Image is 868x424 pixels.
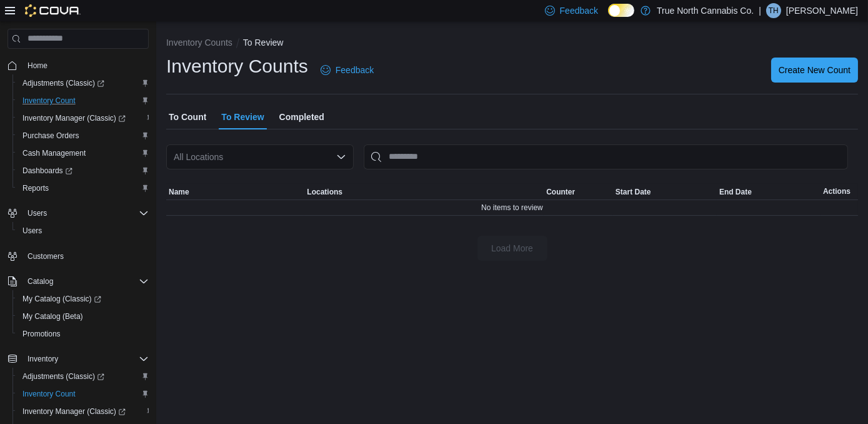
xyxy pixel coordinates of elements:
[169,187,189,197] span: Name
[17,309,88,324] a: My Catalog (Beta)
[22,389,76,399] span: Inventory Count
[166,36,858,51] nav: An example of EuiBreadcrumbs
[759,3,761,18] p: |
[17,386,149,401] span: Inventory Count
[12,368,154,385] a: Adjustments (Classic)
[336,152,346,162] button: Open list of options
[17,291,106,306] a: My Catalog (Classic)
[22,58,149,73] span: Home
[22,371,104,381] span: Adjustments (Classic)
[304,184,544,199] button: Locations
[12,179,154,197] button: Reports
[12,92,154,109] button: Inventory Count
[17,326,66,341] a: Promotions
[779,64,851,76] span: Create New Count
[786,3,858,18] p: [PERSON_NAME]
[771,58,858,83] button: Create New Count
[12,403,154,420] a: Inventory Manager (Classic)
[17,223,149,238] span: Users
[608,4,634,17] input: Dark Mode
[22,78,104,88] span: Adjustments (Classic)
[17,93,149,108] span: Inventory Count
[17,146,91,161] a: Cash Management
[166,54,308,79] h1: Inventory Counts
[719,187,752,197] span: End Date
[616,187,651,197] span: Start Date
[27,251,64,261] span: Customers
[12,290,154,308] a: My Catalog (Classic)
[364,144,848,169] input: This is a search bar. After typing your query, hit enter to filter the results lower in the page.
[22,166,72,176] span: Dashboards
[22,148,86,158] span: Cash Management
[766,3,781,18] div: Toni Howell
[2,350,154,368] button: Inventory
[546,187,575,197] span: Counter
[27,208,47,218] span: Users
[17,386,81,401] a: Inventory Count
[22,131,79,141] span: Purchase Orders
[27,354,58,364] span: Inventory
[12,74,154,92] a: Adjustments (Classic)
[17,128,84,143] a: Purchase Orders
[491,242,533,255] span: Load More
[169,104,206,129] span: To Count
[22,113,126,123] span: Inventory Manager (Classic)
[17,163,77,178] a: Dashboards
[2,273,154,290] button: Catalog
[17,76,149,91] span: Adjustments (Classic)
[316,58,379,83] a: Feedback
[12,385,154,403] button: Inventory Count
[17,404,131,419] a: Inventory Manager (Classic)
[17,111,149,126] span: Inventory Manager (Classic)
[22,58,52,73] a: Home
[336,64,374,76] span: Feedback
[22,226,42,236] span: Users
[22,206,149,221] span: Users
[17,309,149,324] span: My Catalog (Beta)
[12,144,154,162] button: Cash Management
[22,96,76,106] span: Inventory Count
[166,38,232,48] button: Inventory Counts
[25,4,81,17] img: Cova
[22,249,69,264] a: Customers
[17,326,149,341] span: Promotions
[17,93,81,108] a: Inventory Count
[27,276,53,286] span: Catalog
[2,56,154,74] button: Home
[613,184,717,199] button: Start Date
[12,162,154,179] a: Dashboards
[12,127,154,144] button: Purchase Orders
[12,109,154,127] a: Inventory Manager (Classic)
[22,329,61,339] span: Promotions
[243,38,284,48] button: To Review
[608,17,609,18] span: Dark Mode
[22,248,149,264] span: Customers
[22,311,83,321] span: My Catalog (Beta)
[17,223,47,238] a: Users
[17,369,109,384] a: Adjustments (Classic)
[22,206,52,221] button: Users
[17,181,149,196] span: Reports
[2,247,154,265] button: Customers
[17,181,54,196] a: Reports
[544,184,613,199] button: Counter
[22,294,101,304] span: My Catalog (Classic)
[279,104,324,129] span: Completed
[2,204,154,222] button: Users
[17,146,149,161] span: Cash Management
[307,187,342,197] span: Locations
[22,406,126,416] span: Inventory Manager (Classic)
[12,325,154,343] button: Promotions
[17,404,149,419] span: Inventory Manager (Classic)
[22,183,49,193] span: Reports
[17,128,149,143] span: Purchase Orders
[17,111,131,126] a: Inventory Manager (Classic)
[17,369,149,384] span: Adjustments (Classic)
[221,104,264,129] span: To Review
[657,3,754,18] p: True North Cannabis Co.
[560,4,598,17] span: Feedback
[22,274,58,289] button: Catalog
[27,61,47,71] span: Home
[22,274,149,289] span: Catalog
[22,351,63,366] button: Inventory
